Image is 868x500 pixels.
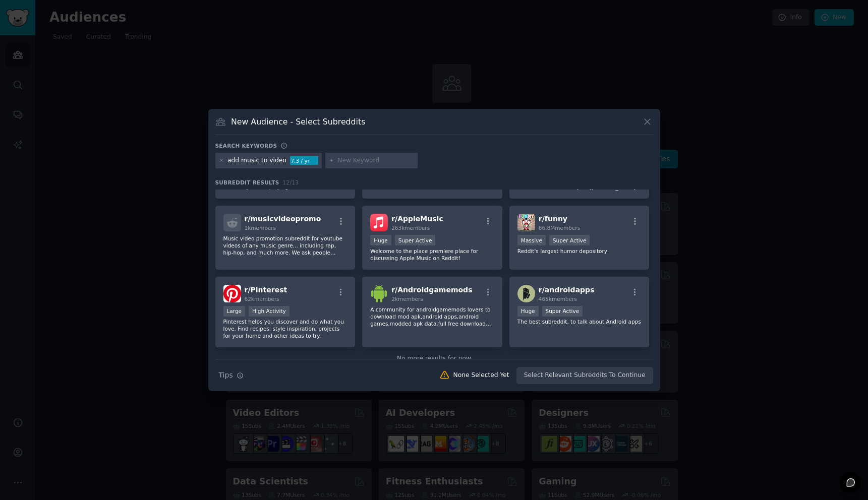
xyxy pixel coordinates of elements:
[517,318,642,325] p: The best subreddit, to talk about Android apps
[249,306,290,317] div: High Activity
[219,370,233,381] span: Tips
[245,215,321,223] span: r/ musicvideopromo
[391,286,472,294] span: r/ Androidgamemods
[215,179,279,186] span: Subreddit Results
[391,215,443,223] span: r/ AppleMusic
[215,354,653,363] div: No more results for now
[549,235,590,245] div: Super Active
[517,214,535,231] img: funny
[395,235,436,245] div: Super Active
[223,285,241,302] img: Pinterest
[370,306,494,327] p: A community for androidgamemods lovers to download mod apk,android apps,android games,modded apk ...
[517,235,546,245] div: Massive
[517,247,642,255] p: Reddit's largest humor depository
[539,296,577,302] span: 465k members
[215,366,247,384] button: Tips
[370,285,388,302] img: Androidgamemods
[227,156,286,165] div: add music to video
[391,225,430,231] span: 263k members
[539,286,595,294] span: r/ androidapps
[290,156,318,165] div: 7.3 / yr
[539,215,567,223] span: r/ funny
[245,225,276,231] span: 1k members
[223,306,246,317] div: Large
[391,296,423,302] span: 2k members
[517,306,539,317] div: Huge
[215,142,277,149] h3: Search keywords
[223,318,348,339] p: Pinterest helps you discover and do what you love. Find recipes, style inspiration, projects for ...
[370,247,494,262] p: Welcome to the place premiere place for discussing Apple Music on Reddit!
[283,179,299,185] span: 12 / 13
[539,225,580,231] span: 66.8M members
[223,235,348,256] p: Music video promotion subreddit for youtube videos of any music genre... including rap, hip-hop, ...
[453,371,509,380] div: None Selected Yet
[542,306,583,317] div: Super Active
[370,235,391,245] div: Huge
[517,285,535,302] img: androidapps
[370,214,388,231] img: AppleMusic
[245,296,279,302] span: 62k members
[231,116,365,127] h3: New Audience - Select Subreddits
[245,286,287,294] span: r/ Pinterest
[337,156,414,165] input: New Keyword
